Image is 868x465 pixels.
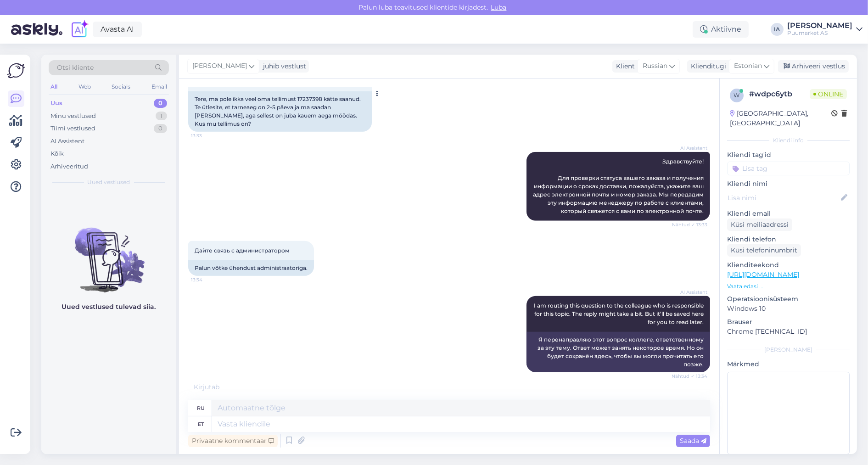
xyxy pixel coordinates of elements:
div: 1 [156,112,167,121]
p: Chrome [TECHNICAL_ID] [727,327,850,336]
div: 0 [154,124,167,133]
div: Kliendi info [727,136,850,145]
div: Kirjutab [188,382,710,392]
span: [PERSON_NAME] [192,61,247,71]
div: Privaatne kommentaar [188,435,278,447]
div: [PERSON_NAME] [727,346,850,354]
img: explore-ai [70,20,89,39]
a: Avasta AI [93,22,142,37]
div: Küsi telefoninumbrit [727,244,801,257]
div: Tere, ma pole ikka veel oma tellimust 17237398 kätte saanud. Te ütlesite, et tarneaeg on 2-5 päev... [188,91,372,132]
div: Klient [612,62,635,71]
div: Tiimi vestlused [50,124,95,133]
span: AI Assistent [673,145,707,151]
div: Socials [110,81,132,93]
div: IA [771,23,784,36]
div: Klienditugi [687,62,726,71]
a: [PERSON_NAME]Puumarket AS [787,22,862,37]
span: Online [810,89,847,99]
div: Puumarket AS [787,29,852,37]
div: Я перенаправляю этот вопрос коллеге, ответственному за эту тему. Ответ может занять некоторое вре... [526,332,710,372]
p: Brauser [727,317,850,327]
div: 0 [154,99,167,108]
p: Kliendi telefon [727,235,850,244]
div: Web [77,81,93,93]
p: Vaata edasi ... [727,282,850,291]
p: Kliendi tag'id [727,150,850,160]
span: Здравствуйте! Для проверки статуса вашего заказа и получения информации о сроках доставки, пожалу... [533,158,705,214]
span: w [734,92,740,99]
span: Otsi kliente [57,63,94,73]
span: Nähtud ✓ 13:34 [672,373,707,380]
div: AI Assistent [50,137,84,146]
p: Windows 10 [727,304,850,314]
span: Russian [643,61,667,71]
p: Operatsioonisüsteem [727,294,850,304]
span: Estonian [734,61,762,71]
img: No chats [41,211,176,294]
div: [GEOGRAPHIC_DATA], [GEOGRAPHIC_DATA] [730,109,831,128]
div: Email [150,81,169,93]
input: Lisa tag [727,162,850,175]
div: Kõik [50,149,64,158]
span: AI Assistent [673,289,707,296]
span: Uued vestlused [88,178,130,186]
div: Uus [50,99,62,108]
div: ru [197,400,205,416]
img: Askly Logo [7,62,25,79]
span: 13:34 [191,276,225,283]
div: Arhiveeri vestlus [778,60,849,73]
span: Saada [680,437,706,445]
span: Nähtud ✓ 13:33 [672,221,707,228]
div: All [49,81,59,93]
div: # wdpc6ytb [749,89,810,100]
p: Kliendi nimi [727,179,850,189]
div: Küsi meiliaadressi [727,218,792,231]
p: Kliendi email [727,209,850,218]
input: Lisa nimi [728,193,839,203]
p: Uued vestlused tulevad siia. [62,302,156,312]
div: [PERSON_NAME] [787,22,852,29]
p: Klienditeekond [727,260,850,270]
div: Arhiveeritud [50,162,88,171]
div: Aktiivne [693,21,749,38]
span: 13:33 [191,132,225,139]
div: Palun võtke ühendust administraatoriga. [188,260,314,276]
p: Märkmed [727,359,850,369]
span: Дайте связь с администратором [195,247,290,254]
span: I am routing this question to the colleague who is responsible for this topic. The reply might ta... [534,302,705,325]
span: Luba [488,3,510,11]
div: juhib vestlust [259,62,306,71]
div: et [198,416,204,432]
div: Minu vestlused [50,112,96,121]
a: [URL][DOMAIN_NAME] [727,270,799,279]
